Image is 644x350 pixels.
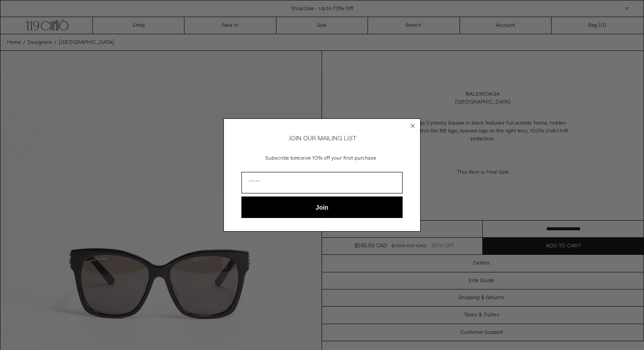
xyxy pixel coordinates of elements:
span: Subscribe to [265,155,295,162]
input: Email [241,172,403,193]
span: JOIN OUR MAILING LIST [287,135,357,143]
button: Join [241,196,403,218]
button: Close dialog [408,121,417,130]
span: receive 10% off your first purchase [295,155,376,162]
